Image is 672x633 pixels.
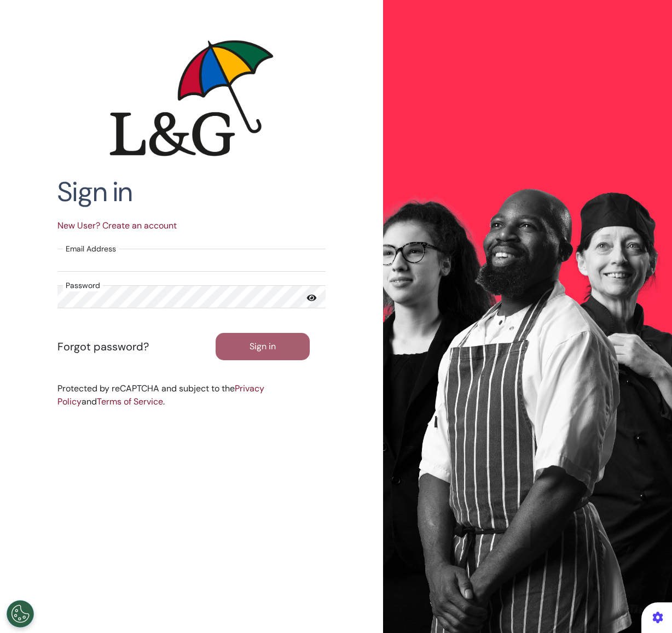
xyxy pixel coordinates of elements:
h2: Sign in [57,175,326,208]
button: Open Preferences [7,600,34,628]
button: Sign in [216,333,310,360]
a: Terms of Service [97,396,163,407]
div: Protected by reCAPTCHA and subject to the and . [57,382,326,408]
label: Password [63,280,103,291]
img: company logo [109,40,274,156]
span: New User? Create an account [57,220,177,231]
span: Forgot password? [57,339,149,354]
label: Email Address [63,243,119,255]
